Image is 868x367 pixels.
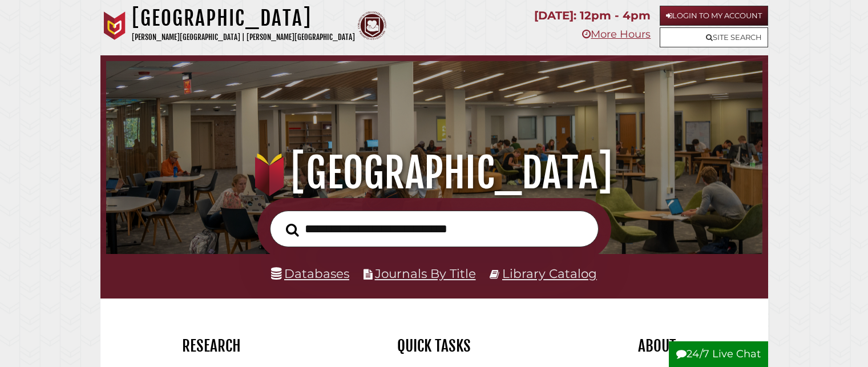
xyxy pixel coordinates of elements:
[271,266,349,281] a: Databases
[109,336,314,356] h2: Research
[100,11,129,40] img: Calvin University
[286,223,299,236] i: Search
[132,31,355,44] p: [PERSON_NAME][GEOGRAPHIC_DATA] | [PERSON_NAME][GEOGRAPHIC_DATA]
[660,6,768,26] a: Login to My Account
[280,220,305,240] button: Search
[502,266,597,281] a: Library Catalog
[132,6,355,31] h1: [GEOGRAPHIC_DATA]
[554,336,760,356] h2: About
[332,336,537,356] h2: Quick Tasks
[375,266,476,281] a: Journals By Title
[582,28,651,41] a: More Hours
[660,27,768,47] a: Site Search
[119,148,749,198] h1: [GEOGRAPHIC_DATA]
[534,6,651,26] p: [DATE]: 12pm - 4pm
[358,11,386,40] img: Calvin Theological Seminary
